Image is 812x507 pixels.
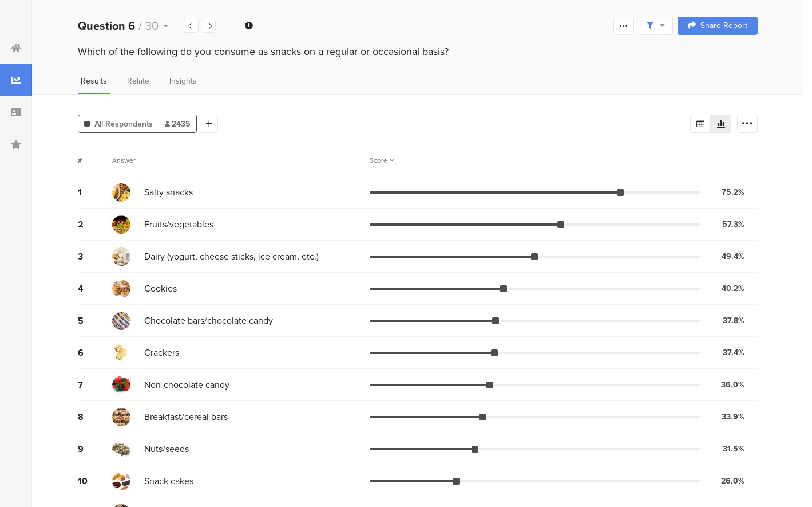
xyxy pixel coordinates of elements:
[144,474,193,488] span: Snack cakes
[144,410,228,423] span: Breakfast/cereal bars
[94,118,153,130] span: All Respondents
[78,17,135,34] b: Question 6
[721,475,744,487] div: 26.0%
[723,443,744,455] div: 31.5%
[722,218,744,230] div: 57.3%
[722,186,744,198] div: 75.2%
[144,218,213,231] span: Fruits/vegetables
[722,282,744,294] div: 40.2%
[138,17,142,34] span: /
[78,218,112,231] div: 2
[78,314,112,327] div: 5
[112,247,130,266] img: d3718dnoaommpf.cloudfront.net%2Fitem%2Ff5507e0d99801d22beff.jpe
[78,44,758,59] div: Which of the following do you consume as snacks on a regular or occasional basis?
[112,440,130,458] img: d3718dnoaommpf.cloudfront.net%2Fitem%2F62dced21c5d4c1118d75.jpe
[81,75,107,87] span: Results
[78,410,112,423] div: 8
[721,379,744,391] div: 36.0%
[169,75,197,87] span: Insights
[723,347,744,359] div: 37.4%
[112,408,130,426] img: d3718dnoaommpf.cloudfront.net%2Fitem%2F7fcb182faf3b905f8fee.jpe
[145,17,159,34] span: 30
[144,314,273,327] span: Chocolate bars/chocolate candy
[78,474,112,488] div: 10
[370,155,394,166] div: Score
[112,215,130,234] img: d3718dnoaommpf.cloudfront.net%2Fitem%2Fd7733e7022cb61244c7a.jpe
[722,411,744,423] div: 33.9%
[700,22,747,30] span: Share Report
[127,75,149,87] span: Relate
[144,186,193,199] span: Salty snacks
[144,250,319,263] span: Dairy (yogurt, cheese sticks, ice cream, etc.)
[112,312,130,330] img: d3718dnoaommpf.cloudfront.net%2Fitem%2Fc929892f811b09d790b8.jpe
[78,442,112,455] div: 9
[165,118,191,130] span: 2435
[112,472,130,490] img: d3718dnoaommpf.cloudfront.net%2Fitem%2Fccca465591d2588483bb.jpe
[144,442,189,455] span: Nuts/seeds
[722,250,744,262] div: 49.4%
[78,378,112,391] div: 7
[144,282,177,295] span: Cookies
[723,315,744,327] div: 37.8%
[112,344,130,362] img: d3718dnoaommpf.cloudfront.net%2Fitem%2Fd6d22b179a4c2243d6df.jpe
[112,376,130,394] img: d3718dnoaommpf.cloudfront.net%2Fitem%2F9b201e361cd7df38fc35.jpe
[78,282,112,295] div: 4
[144,378,229,391] span: Non-chocolate candy
[78,155,112,166] div: #
[112,280,130,298] img: d3718dnoaommpf.cloudfront.net%2Fitem%2F65a0c2735c18c3917e10.jpe
[112,155,136,166] div: Answer
[78,346,112,359] div: 6
[78,250,112,263] div: 3
[144,346,179,359] span: Crackers
[78,186,112,199] div: 1
[112,183,130,202] img: d3718dnoaommpf.cloudfront.net%2Fitem%2Fbae4bf2b9357f1377788.jpe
